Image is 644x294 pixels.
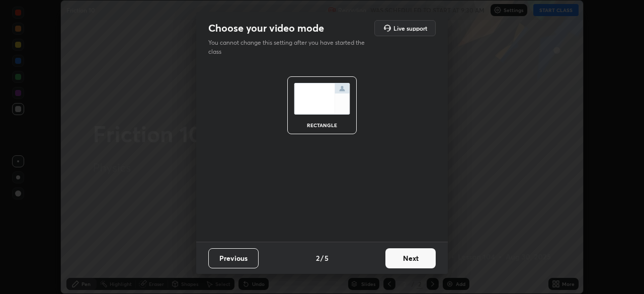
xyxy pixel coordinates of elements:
[320,253,324,263] h4: /
[316,253,319,263] h4: 2
[385,248,436,268] button: Next
[325,253,329,263] h4: 5
[302,123,342,128] div: rectangle
[208,38,371,56] p: You cannot change this setting after you have started the class
[208,22,324,35] h2: Choose your video mode
[294,83,350,115] img: normalScreenIcon.ae25ed63.svg
[393,25,427,31] h5: Live support
[208,248,259,268] button: Previous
